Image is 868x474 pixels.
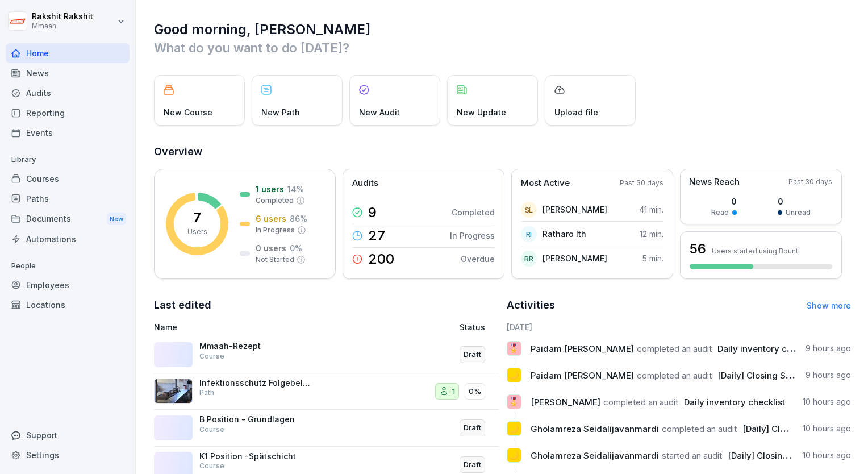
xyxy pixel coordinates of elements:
[689,176,740,189] p: News Reach
[788,177,832,187] p: Past 30 days
[639,203,663,215] p: 41 min.
[164,106,212,118] p: New Course
[637,370,712,381] span: completed an audit
[662,423,737,434] span: completed an audit
[287,183,304,195] p: 14 %
[642,252,663,264] p: 5 min.
[711,207,729,218] p: Read
[290,242,302,254] p: 0 %
[6,63,130,83] a: News
[640,228,663,240] p: 12 min.
[199,414,313,425] p: B Position - Grundlagen
[690,239,706,259] h3: 56
[154,144,851,160] h2: Overview
[684,397,785,408] span: Daily inventory checklist
[154,379,193,404] img: mnj845h9lldl1ujuaevdgbbe.png
[807,301,851,310] a: Show more
[193,211,201,224] p: 7
[32,12,93,22] p: Rakshit Rakshit
[450,230,495,242] p: In Progress
[32,22,93,30] p: Mmaah
[712,247,800,255] p: Users started using Bounti
[521,251,537,267] div: RR
[6,275,130,295] a: Employees
[368,229,385,243] p: 27
[261,106,300,118] p: New Path
[6,103,130,123] a: Reporting
[464,422,481,434] p: Draft
[154,321,365,333] p: Name
[187,227,207,237] p: Users
[603,397,678,408] span: completed an audit
[6,189,130,209] div: Paths
[508,340,519,356] p: 🎖️
[199,388,214,398] p: Path
[6,169,130,189] div: Courses
[531,450,659,461] span: Gholamreza Seidalijavanmardi
[521,202,537,218] div: SL
[6,83,130,103] a: Audits
[803,450,851,461] p: 10 hours ago
[368,206,377,219] p: 9
[6,425,130,445] div: Support
[154,336,499,373] a: Mmaah-RezeptCourseDraft
[154,297,499,313] h2: Last edited
[803,423,851,434] p: 10 hours ago
[199,378,313,388] p: Infektionsschutz Folgebelehrung (nach §43 IfSG)
[521,226,537,242] div: RI
[542,228,586,240] p: Ratharo Ith
[742,423,824,434] span: [Daily] Closing Shift
[803,396,851,408] p: 10 hours ago
[786,207,811,218] p: Unread
[508,394,519,410] p: 🎖️
[507,321,852,333] h6: [DATE]
[6,295,130,315] a: Locations
[542,203,607,215] p: [PERSON_NAME]
[531,397,600,408] span: [PERSON_NAME]
[6,151,130,169] p: Library
[457,106,506,118] p: New Update
[368,252,394,266] p: 200
[6,43,130,63] a: Home
[256,183,284,195] p: 1 users
[637,343,712,354] span: completed an audit
[662,450,722,461] span: started an audit
[154,410,499,447] a: B Position - GrundlagenCourseDraft
[6,209,130,230] a: DocumentsNew
[711,196,737,207] p: 0
[521,177,570,190] p: Most Active
[352,177,378,190] p: Audits
[6,445,130,465] a: Settings
[199,425,224,435] p: Course
[531,370,634,381] span: Paidam [PERSON_NAME]
[154,39,851,57] p: What do you want to do [DATE]?
[464,459,481,471] p: Draft
[508,421,519,436] p: 🌙
[6,123,130,143] a: Events
[464,349,481,360] p: Draft
[290,213,307,224] p: 86 %
[531,423,659,434] span: Gholamreza Seidalijavanmardi
[199,341,313,351] p: Mmaah-Rezept
[717,370,799,381] span: [Daily] Closing Shift
[199,451,313,461] p: K1 Position -Spätschicht
[452,206,495,218] p: Completed
[199,351,224,361] p: Course
[6,229,130,249] a: Automations
[461,253,495,265] p: Overdue
[256,196,294,206] p: Completed
[728,450,809,461] span: [Daily] Closing Shift
[806,369,851,381] p: 9 hours ago
[508,447,519,463] p: 🌙
[199,461,224,471] p: Course
[507,297,555,313] h2: Activities
[256,213,286,224] p: 6 users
